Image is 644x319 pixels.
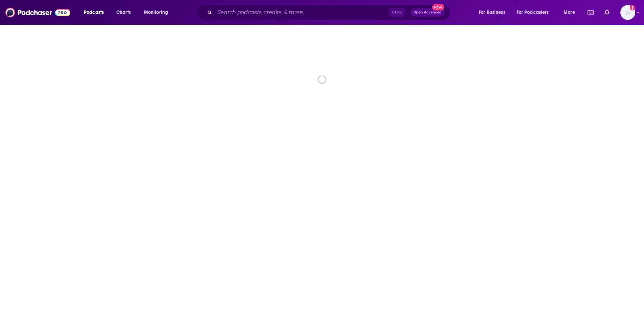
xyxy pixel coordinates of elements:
span: More [564,8,575,17]
span: Open Advanced [413,11,442,14]
img: User Profile [620,5,635,20]
button: open menu [139,7,177,18]
svg: Add a profile image [630,5,635,10]
button: open menu [474,7,514,18]
span: Ctrl K [389,8,405,17]
span: Monitoring [144,8,168,17]
input: Search podcasts, credits, & more... [215,7,389,18]
span: New [432,4,444,10]
span: For Podcasters [517,8,549,17]
button: Show profile menu [620,5,635,20]
a: Show notifications dropdown [602,7,612,18]
img: Podchaser - Follow, Share and Rate Podcasts [5,6,70,19]
button: open menu [559,7,583,18]
span: For Business [479,8,505,17]
span: Logged in as ShoutComms [620,5,635,20]
span: Podcasts [84,8,104,17]
a: Charts [112,7,135,18]
button: Open AdvancedNew [410,8,445,17]
span: Charts [116,8,131,17]
button: open menu [79,7,113,18]
div: Search podcasts, credits, & more... [202,5,457,20]
button: open menu [512,7,559,18]
a: Show notifications dropdown [585,7,596,18]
